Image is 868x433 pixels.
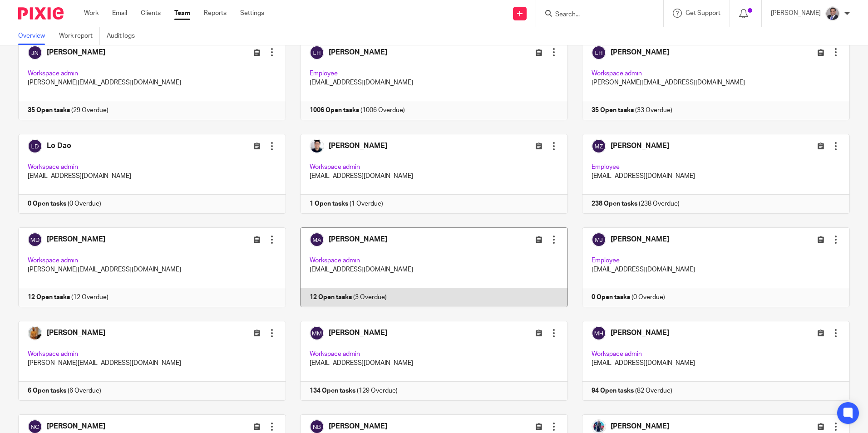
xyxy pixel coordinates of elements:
[112,9,127,18] a: Email
[204,9,227,18] a: Reports
[771,9,821,18] p: [PERSON_NAME]
[141,9,161,18] a: Clients
[84,9,99,18] a: Work
[825,6,840,21] img: thumbnail_IMG_0720.jpg
[18,7,64,20] img: Pixie
[554,11,636,19] input: Search
[174,9,190,18] a: Team
[686,10,720,16] span: Get Support
[18,27,52,45] a: Overview
[240,9,264,18] a: Settings
[59,27,100,45] a: Work report
[107,27,142,45] a: Audit logs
